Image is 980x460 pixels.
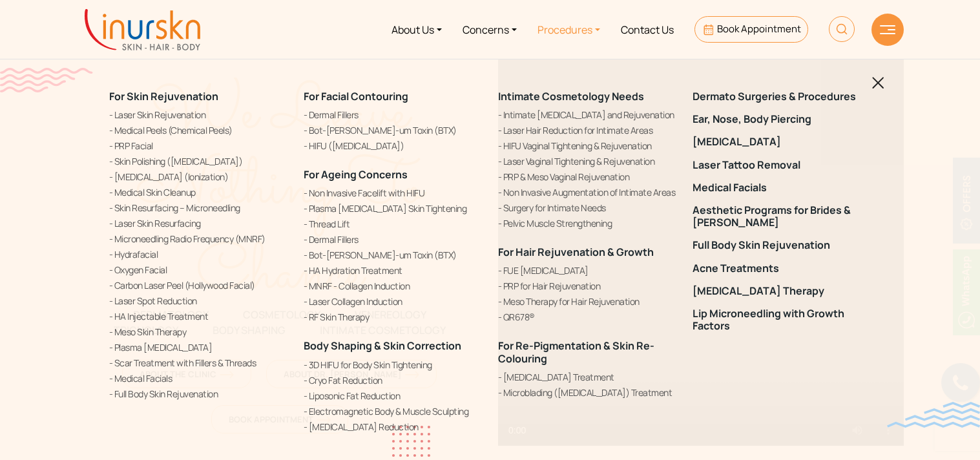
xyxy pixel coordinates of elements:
[109,232,288,246] a: Microneedling Radio Frequency (MNRF)
[693,285,871,297] a: [MEDICAL_DATA] Therapy
[109,123,288,137] a: Medical Peels (Chemical Peels)
[381,5,452,54] a: About Us
[304,310,483,324] a: RF Skin Therapy
[109,387,288,401] a: Full Body Skin Rejuvenation
[304,123,483,137] a: Bot-[PERSON_NAME]-um Toxin (BTX)
[498,154,677,168] a: Laser Vaginal Tightening & Rejuvenation
[527,5,610,54] a: Procedures
[304,233,483,246] a: Dermal Fillers
[109,216,288,230] a: Laser Skin Resurfacing
[304,139,483,152] a: HIFU ([MEDICAL_DATA])
[304,279,483,293] a: MNRF - Collagen Induction
[304,420,483,434] a: [MEDICAL_DATA] Reduction
[498,108,677,121] a: Intimate [MEDICAL_DATA] and Rejuvenation
[109,154,288,168] a: Skin Polishing ([MEDICAL_DATA])
[693,262,871,275] a: Acne Treatments
[498,170,677,183] a: PRP & Meso Vaginal Rejuvenation
[304,373,483,387] a: Cryo Fat Reduction
[498,295,677,308] a: Meso Therapy for Hair Rejuvenation
[498,264,677,277] a: FUE [MEDICAL_DATA]
[872,77,884,89] img: blackclosed
[304,248,483,262] a: Bot-[PERSON_NAME]-um Toxin (BTX)
[304,186,483,200] a: Non Invasive Facelift with HIFU
[498,339,654,365] a: For Re-Pigmentation & Skin Re-Colouring
[109,170,288,183] a: [MEDICAL_DATA] (Ionization)
[498,310,677,324] a: QR678®
[694,16,808,43] a: Book Appointment
[452,5,527,54] a: Concerns
[693,136,871,148] a: [MEDICAL_DATA]
[109,263,288,277] a: Oxygen Facial
[304,167,408,182] a: For Ageing Concerns
[109,356,288,370] a: Scar Treatment with Fillers & Threads
[498,185,677,199] a: Non Invasive Augmentation of Intimate Areas
[693,239,871,251] a: Full Body Skin Rejuvenation
[109,340,288,354] a: Plasma [MEDICAL_DATA]
[498,139,677,152] a: HIFU Vaginal Tightening & Rejuvenation
[304,108,483,121] a: Dermal Fillers
[610,5,684,54] a: Contact Us
[693,159,871,171] a: Laser Tattoo Removal
[887,402,980,428] img: bluewave
[498,89,644,103] a: Intimate Cosmetology Needs
[109,294,288,308] a: Laser Spot Reduction
[498,245,654,259] a: For Hair Rejuvenation & Growth
[304,89,408,103] a: For Facial Contouring
[498,123,677,137] a: Laser Hair Reduction for Intimate Areas
[304,217,483,231] a: Thread Lift
[498,279,677,293] a: PRP for Hair Rejuvenation
[109,247,288,261] a: Hydrafacial
[498,386,677,399] a: Microblading ([MEDICAL_DATA]) Treatment
[693,182,871,194] a: Medical Facials
[109,309,288,323] a: HA Injectable Treatment
[498,216,677,230] a: Pelvic Muscle Strengthening
[717,22,801,36] span: Book Appointment
[304,404,483,418] a: Electromagnetic Body & Muscle Sculpting
[109,371,288,385] a: Medical Facials
[880,25,895,34] img: hamLine.svg
[85,9,200,50] img: inurskn-logo
[304,264,483,277] a: HA Hydration Treatment
[693,204,871,229] a: Aesthetic Programs for Brides & [PERSON_NAME]
[693,113,871,125] a: Ear, Nose, Body Piercing
[109,185,288,199] a: Medical Skin Cleanup
[304,339,461,353] a: Body Shaping & Skin Correction
[693,308,871,332] a: Lip Microneedling with Growth Factors
[304,295,483,308] a: Laser Collagen Induction
[498,370,677,384] a: [MEDICAL_DATA] Treatment
[109,325,288,339] a: Meso Skin Therapy
[304,358,483,371] a: 3D HIFU for Body Skin Tightening
[304,389,483,402] a: Liposonic Fat Reduction
[109,139,288,152] a: PRP Facial
[304,202,483,215] a: Plasma [MEDICAL_DATA] Skin Tightening
[498,201,677,214] a: Surgery for Intimate Needs
[109,108,288,121] a: Laser Skin Rejuvenation
[829,16,855,42] img: HeaderSearch
[109,89,218,103] a: For Skin Rejuvenation
[109,278,288,292] a: Carbon Laser Peel (Hollywood Facial)
[693,90,871,103] a: Dermato Surgeries & Procedures
[109,201,288,214] a: Skin Resurfacing – Microneedling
